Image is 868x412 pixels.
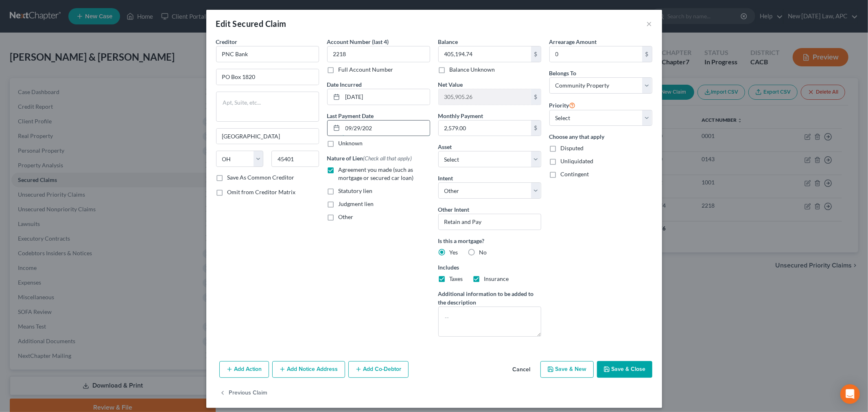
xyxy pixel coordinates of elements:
[438,174,453,182] label: Intent
[479,249,487,256] span: No
[216,46,319,62] input: Search creditor by name...
[642,46,652,62] div: $
[216,38,238,45] span: Creditor
[540,361,594,378] button: Save & New
[561,145,584,151] span: Disputed
[647,19,652,28] button: ×
[343,121,430,136] input: MM/DD/YYYY
[219,384,268,401] button: Previous Claim
[216,129,319,144] input: Enter city...
[327,112,374,120] label: Last Payment Date
[561,171,589,178] span: Contingent
[339,200,374,207] span: Judgment lien
[343,89,430,105] input: MM/DD/YYYY
[549,132,652,141] label: Choose any that apply
[216,69,319,85] input: Enter address...
[438,80,463,89] label: Net Value
[438,237,541,245] label: Is this a mortgage?
[272,361,345,378] button: Add Notice Address
[271,151,319,167] input: Enter zip...
[438,214,541,230] input: Specify...
[327,154,412,162] label: Nature of Lien
[439,46,531,62] input: 0.00
[549,70,577,77] span: Belongs To
[227,188,296,195] span: Omit from Creditor Matrix
[438,205,470,214] label: Other Intent
[549,37,597,46] label: Arrearage Amount
[327,37,389,46] label: Account Number (last 4)
[363,155,412,162] span: (Check all that apply)
[216,18,286,29] div: Edit Secured Claim
[327,46,430,62] input: XXXX
[339,166,414,181] span: Agreement you made (such as mortgage or secured car loan)
[438,37,458,46] label: Balance
[450,249,458,256] span: Yes
[450,275,463,282] span: Taxes
[550,46,642,62] input: 0.00
[531,121,541,136] div: $
[438,143,452,150] span: Asset
[438,289,541,307] label: Additional information to be added to the description
[561,158,594,164] span: Unliquidated
[506,362,537,378] button: Cancel
[219,361,269,378] button: Add Action
[339,139,363,147] label: Unknown
[438,112,483,120] label: Monthly Payment
[549,100,576,110] label: Priority
[484,275,509,282] span: Insurance
[597,361,652,378] button: Save & Close
[438,263,541,272] label: Includes
[439,89,531,105] input: 0.00
[531,46,541,62] div: $
[339,187,373,194] span: Statutory lien
[339,66,394,74] label: Full Account Number
[840,384,860,404] div: Open Intercom Messenger
[339,213,354,220] span: Other
[327,80,362,89] label: Date Incurred
[450,66,495,74] label: Balance Unknown
[227,173,295,182] label: Save As Common Creditor
[439,121,531,136] input: 0.00
[531,89,541,105] div: $
[348,361,409,378] button: Add Co-Debtor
